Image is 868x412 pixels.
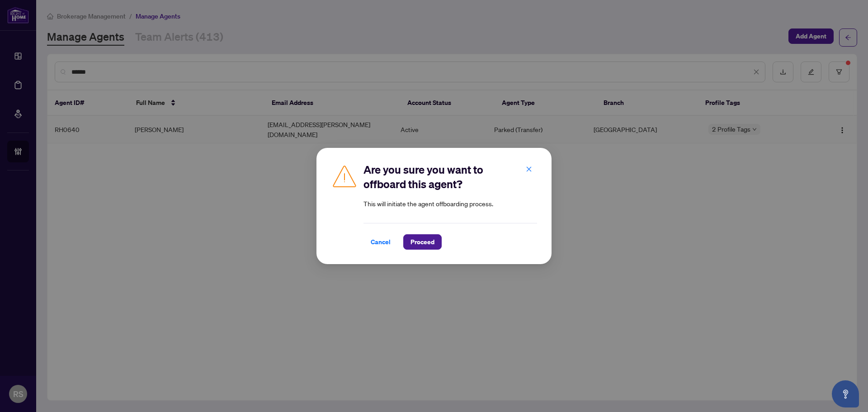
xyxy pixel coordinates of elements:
span: Cancel [371,235,391,249]
article: This will initiate the agent offboarding process. [363,199,537,208]
button: Cancel [363,234,398,250]
button: Proceed [403,234,442,250]
h2: Are you sure you want to offboard this agent? [363,162,537,191]
button: Open asap [832,380,859,407]
img: Caution Icon [331,162,358,189]
span: close [526,166,532,172]
span: Proceed [410,235,434,249]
